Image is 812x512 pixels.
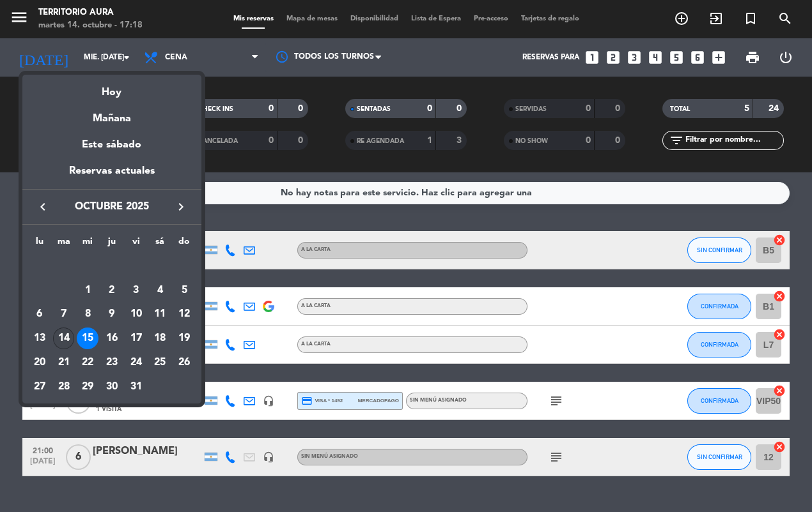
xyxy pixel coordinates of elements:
div: 14 [53,328,75,349]
td: 4 de octubre de 2025 [148,278,173,303]
th: domingo [172,234,196,254]
div: 26 [173,352,195,373]
td: 2 de octubre de 2025 [100,278,124,303]
button: keyboard_arrow_right [169,199,192,215]
div: 31 [125,376,147,398]
td: OCT. [27,254,196,278]
div: 5 [173,280,195,301]
td: 13 de octubre de 2025 [27,326,52,350]
div: 24 [125,352,147,373]
td: 22 de octubre de 2025 [75,350,100,375]
i: keyboard_arrow_left [35,199,51,215]
td: 10 de octubre de 2025 [124,303,148,327]
div: 13 [29,328,51,349]
div: Reservas actuales [22,163,201,189]
div: 20 [29,352,51,373]
td: 15 de octubre de 2025 [75,326,100,350]
div: 21 [53,352,75,373]
th: sábado [148,234,173,254]
th: lunes [27,234,52,254]
div: 4 [149,280,171,301]
div: 2 [101,280,123,301]
div: 7 [53,304,75,326]
div: 23 [101,352,123,373]
div: Hoy [22,75,201,101]
td: 16 de octubre de 2025 [100,326,124,350]
div: 29 [77,376,98,398]
td: 6 de octubre de 2025 [27,303,52,327]
div: Mañana [22,101,201,127]
div: 18 [149,328,171,349]
div: 11 [149,304,171,326]
td: 9 de octubre de 2025 [100,303,124,327]
div: 9 [101,304,123,326]
div: 16 [101,328,123,349]
td: 26 de octubre de 2025 [172,350,196,375]
div: 25 [149,352,171,373]
td: 19 de octubre de 2025 [172,326,196,350]
td: 30 de octubre de 2025 [100,375,124,399]
div: 28 [53,376,75,398]
td: 17 de octubre de 2025 [124,326,148,350]
div: 22 [77,352,98,373]
div: 30 [101,376,123,398]
div: 19 [173,328,195,349]
td: 23 de octubre de 2025 [100,350,124,375]
div: 12 [173,304,195,326]
div: 6 [29,304,51,326]
span: octubre 2025 [54,199,169,215]
i: keyboard_arrow_right [173,199,189,215]
td: 14 de octubre de 2025 [52,326,76,350]
div: 15 [77,328,98,349]
td: 11 de octubre de 2025 [148,303,173,327]
th: jueves [100,234,124,254]
div: 10 [125,304,147,326]
div: 1 [77,280,98,301]
div: 27 [29,376,51,398]
div: 3 [125,280,147,301]
td: 29 de octubre de 2025 [75,375,100,399]
td: 1 de octubre de 2025 [75,278,100,303]
div: Este sábado [22,127,201,163]
td: 20 de octubre de 2025 [27,350,52,375]
td: 12 de octubre de 2025 [172,303,196,327]
td: 8 de octubre de 2025 [75,303,100,327]
td: 31 de octubre de 2025 [124,375,148,399]
th: miércoles [75,234,100,254]
div: 17 [125,328,147,349]
th: martes [52,234,76,254]
td: 3 de octubre de 2025 [124,278,148,303]
button: keyboard_arrow_left [31,199,54,215]
td: 28 de octubre de 2025 [52,375,76,399]
td: 7 de octubre de 2025 [52,303,76,327]
td: 5 de octubre de 2025 [172,278,196,303]
div: 8 [77,304,98,326]
td: 21 de octubre de 2025 [52,350,76,375]
td: 24 de octubre de 2025 [124,350,148,375]
td: 27 de octubre de 2025 [27,375,52,399]
td: 25 de octubre de 2025 [148,350,173,375]
th: viernes [124,234,148,254]
td: 18 de octubre de 2025 [148,326,173,350]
